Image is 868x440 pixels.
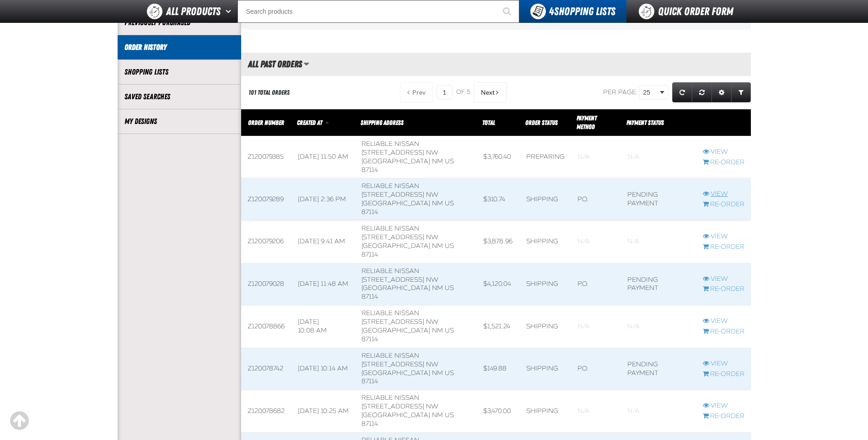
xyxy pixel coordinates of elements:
[445,411,454,419] span: US
[571,221,621,263] td: Blank
[241,306,291,348] td: Z120078866
[361,284,430,292] span: [GEOGRAPHIC_DATA]
[241,390,291,433] td: Z120078682
[361,352,419,360] span: Reliable Nissan
[361,149,438,156] span: [STREET_ADDRESS] NW
[520,263,571,306] td: Shipping
[621,306,696,348] td: Blank
[124,116,234,127] a: My Designs
[432,199,443,207] span: NM
[445,157,454,165] span: US
[571,178,621,221] td: P.O.
[303,56,309,72] button: Manage grid views. Current view is All Past Orders
[445,327,454,334] span: US
[703,360,744,368] a: View Z120078742 order
[525,119,558,126] a: Order Status
[477,390,520,433] td: $3,470.00
[124,67,234,77] a: Shopping Lists
[520,348,571,390] td: Shipping
[291,263,355,306] td: [DATE] 11:48 AM
[361,242,430,250] span: [GEOGRAPHIC_DATA]
[361,199,430,207] span: [GEOGRAPHIC_DATA]
[520,178,571,221] td: Shipping
[621,178,696,221] td: Pending payment
[432,242,443,250] span: NM
[445,199,454,207] span: US
[124,91,234,102] a: Saved Searches
[361,377,378,385] bdo: 87114
[703,158,744,167] a: Re-Order Z120079385 order
[482,119,495,126] a: Total
[241,136,291,178] td: Z120079385
[549,5,554,18] strong: 4
[703,232,744,241] a: View Z120079206 order
[520,136,571,178] td: Preparing
[571,306,621,348] td: Blank
[361,191,438,199] span: [STREET_ADDRESS] NW
[672,82,692,102] a: Refresh grid action
[703,412,744,421] a: Re-Order Z120078682 order
[361,335,378,343] bdo: 87114
[248,119,284,126] span: Order Number
[124,42,234,53] a: Order History
[291,136,355,178] td: [DATE] 11:50 AM
[361,411,430,419] span: [GEOGRAPHIC_DATA]
[241,263,291,306] td: Z120079028
[703,148,744,156] a: View Z120079385 order
[571,263,621,306] td: P.O.
[291,306,355,348] td: [DATE] 10:08 AM
[621,348,696,390] td: Pending payment
[361,360,438,368] span: [STREET_ADDRESS] NW
[241,178,291,221] td: Z120079289
[248,88,290,97] div: 101 Total Orders
[703,243,744,252] a: Re-Order Z120079206 order
[291,390,355,433] td: [DATE] 10:25 AM
[361,318,438,326] span: [STREET_ADDRESS] NW
[692,82,712,102] a: Reset grid action
[361,402,438,410] span: [STREET_ADDRESS] NW
[703,370,744,379] a: Re-Order Z120078742 order
[361,208,378,216] bdo: 87114
[291,221,355,263] td: [DATE] 9:41 AM
[626,119,664,126] span: Payment Status
[432,284,443,292] span: NM
[241,348,291,390] td: Z120078742
[361,327,430,334] span: [GEOGRAPHIC_DATA]
[621,136,696,178] td: Blank
[432,411,443,419] span: NM
[603,88,638,96] span: Per page:
[731,82,751,102] a: Expand or Collapse Grid Filters
[166,3,221,20] span: All Products
[361,309,419,317] span: Reliable Nissan
[477,221,520,263] td: $3,878.96
[432,327,443,334] span: NM
[241,59,302,69] h2: All Past Orders
[361,157,430,165] span: [GEOGRAPHIC_DATA]
[477,306,520,348] td: $1,521.24
[445,284,454,292] span: US
[361,267,419,275] span: Reliable Nissan
[703,200,744,209] a: Re-Order Z120079289 order
[703,285,744,294] a: Re-Order Z120079028 order
[456,88,470,97] span: of 5
[477,136,520,178] td: $3,760.40
[520,221,571,263] td: Shipping
[577,114,597,130] span: Payment Method
[703,402,744,410] a: View Z120078682 order
[361,251,378,258] bdo: 87114
[361,369,430,377] span: [GEOGRAPHIC_DATA]
[621,221,696,263] td: Blank
[361,420,378,428] bdo: 87114
[549,5,615,18] span: Shopping Lists
[9,411,29,431] div: Scroll to the top
[703,190,744,199] a: View Z120079289 order
[477,263,520,306] td: $4,120.04
[643,88,658,97] span: 25
[571,390,621,433] td: Blank
[477,348,520,390] td: $149.88
[703,327,744,336] a: Re-Order Z120078866 order
[361,166,378,174] bdo: 87114
[703,275,744,284] a: View Z120079028 order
